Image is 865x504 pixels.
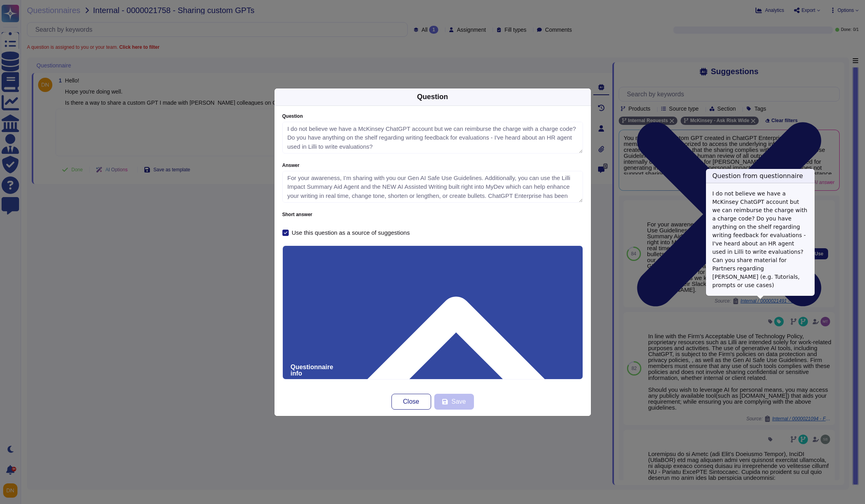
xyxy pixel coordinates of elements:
div: I do not believe we have a McKinsey ChatGPT account but we can reimburse the charge with a charge... [706,183,815,296]
label: Question [282,114,583,119]
button: Close [391,394,431,410]
textarea: I do not believe we have a McKinsey ChatGPT account but we can reimburse the charge with a charge... [282,122,583,153]
label: Short answer [282,212,583,217]
h3: Question from questionnaire [706,169,815,183]
span: Questionnaire info [291,364,338,377]
div: Question [417,92,448,102]
span: Close [403,399,419,405]
label: Answer [282,163,583,168]
button: Save [434,394,474,410]
div: Use this question as a source of suggestions [292,230,410,236]
span: Save [451,399,466,405]
textarea: For your awareness, I’m sharing with you our Gen AI Safe Use Guidelines. Additionally, you can us... [282,171,583,203]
